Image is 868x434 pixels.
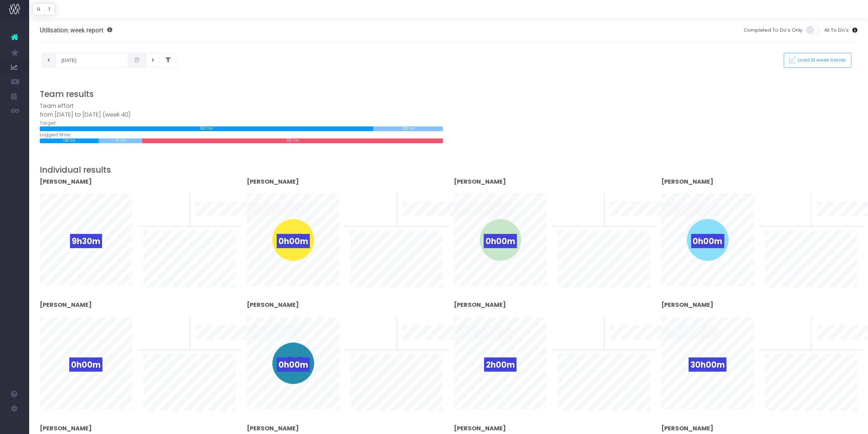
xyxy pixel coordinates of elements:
[33,4,55,15] div: Vertical button group
[40,27,112,34] h3: Utilisation: week report
[40,126,374,131] div: 610 hrs
[277,234,310,248] span: 0h00m
[610,218,643,225] span: 10 week trend
[40,89,858,99] h3: Team results
[379,193,391,206] span: 0%
[40,138,99,143] div: 108 hrs
[70,234,102,248] span: 9h30m
[824,27,849,34] span: All To Do's
[350,329,380,336] span: To last week
[142,138,443,143] div: 551 hrs
[373,126,443,131] div: 128 hrs
[689,357,727,372] span: 30h00m
[610,341,643,349] span: 10 week trend
[247,177,299,186] strong: [PERSON_NAME]
[402,341,435,349] span: 10 week trend
[40,177,92,186] strong: [PERSON_NAME]
[794,193,806,206] span: 0%
[817,341,850,349] span: 10 week trend
[587,193,599,206] span: 0%
[484,234,517,248] span: 0h00m
[661,177,713,186] strong: [PERSON_NAME]
[33,4,44,15] button: G
[379,317,391,329] span: 0%
[765,206,795,213] span: To last week
[9,419,20,430] img: images/default_profile_image.png
[40,102,443,120] div: Team effort from [DATE] to [DATE] (week 40)
[765,329,795,336] span: To last week
[40,424,92,433] strong: [PERSON_NAME]
[454,424,506,433] strong: [PERSON_NAME]
[784,53,852,68] button: Load 10 week trends
[69,357,102,372] span: 0h00m
[817,218,850,225] span: 10 week trend
[484,357,517,372] span: 2h00m
[454,177,506,186] strong: [PERSON_NAME]
[558,206,588,213] span: To last week
[195,218,228,225] span: 10 week trend
[143,206,173,213] span: To last week
[350,206,380,213] span: To last week
[40,301,92,309] strong: [PERSON_NAME]
[247,424,299,433] strong: [PERSON_NAME]
[34,102,449,143] div: Target: Logged time:
[796,57,846,63] span: Load 10 week trends
[247,301,299,309] strong: [PERSON_NAME]
[587,317,599,329] span: 0%
[195,341,228,349] span: 10 week trend
[172,317,184,329] span: 0%
[744,27,802,34] span: Completed To Do's Only
[794,317,806,329] span: 0%
[99,138,142,143] div: 79 hrs
[661,301,713,309] strong: [PERSON_NAME]
[143,329,173,336] span: To last week
[454,301,506,309] strong: [PERSON_NAME]
[40,165,858,175] h3: Individual results
[661,424,713,433] strong: [PERSON_NAME]
[277,357,310,372] span: 0h00m
[172,193,184,206] span: 0%
[691,234,724,248] span: 0h00m
[44,4,55,15] button: T
[558,329,588,336] span: To last week
[402,218,435,225] span: 10 week trend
